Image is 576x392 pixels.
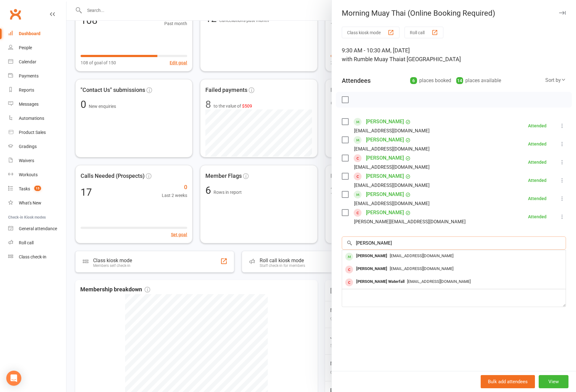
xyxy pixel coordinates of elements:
a: Roll call [8,236,66,250]
a: Tasks 15 [8,182,66,196]
a: Reports [8,83,66,97]
div: [EMAIL_ADDRESS][DOMAIN_NAME] [354,127,430,135]
div: Attended [528,196,547,201]
a: Payments [8,69,66,83]
a: [PERSON_NAME] [366,117,404,127]
div: 6 [410,77,417,84]
div: Attended [528,142,547,146]
a: Automations [8,111,66,125]
div: [EMAIL_ADDRESS][DOMAIN_NAME] [354,199,430,208]
div: Roll call [19,240,34,245]
span: 15 [34,186,41,191]
a: Dashboard [8,27,66,41]
div: Morning Muay Thai (Online Booking Required) [332,9,576,18]
a: General attendance kiosk mode [8,222,66,236]
span: [EMAIL_ADDRESS][DOMAIN_NAME] [390,266,453,271]
a: Calendar [8,55,66,69]
div: What's New [19,200,41,205]
div: [EMAIL_ADDRESS][DOMAIN_NAME] [354,181,430,189]
div: Messages [19,102,39,107]
a: Waivers [8,154,66,168]
div: Calendar [19,59,36,64]
a: [PERSON_NAME] [366,208,404,218]
div: [PERSON_NAME] Waterfall [354,277,407,286]
a: Class kiosk mode [8,250,66,264]
a: What's New [8,196,66,210]
div: People [19,45,32,50]
div: Class check-in [19,254,46,259]
div: member [345,266,353,273]
div: Dashboard [19,31,40,36]
div: Attended [528,124,547,128]
a: [PERSON_NAME] [366,153,404,163]
span: with Rumble Muay Thai [342,56,400,62]
div: 9:30 AM - 10:30 AM, [DATE] [342,46,566,64]
a: [PERSON_NAME] [366,171,404,181]
div: 14 [456,77,463,84]
div: places booked [410,76,451,85]
a: Gradings [8,140,66,154]
a: People [8,41,66,55]
a: Product Sales [8,125,66,140]
div: Gradings [19,144,37,149]
div: [PERSON_NAME][EMAIL_ADDRESS][DOMAIN_NAME] [354,218,466,226]
div: Attended [528,215,547,219]
div: places available [456,76,501,85]
span: at [GEOGRAPHIC_DATA] [400,56,461,62]
a: Clubworx [8,6,23,22]
div: member [345,278,353,286]
div: Reports [19,87,34,93]
div: Attended [528,160,547,164]
div: [PERSON_NAME] [354,264,390,273]
span: [EMAIL_ADDRESS][DOMAIN_NAME] [390,253,453,258]
span: [EMAIL_ADDRESS][DOMAIN_NAME] [407,279,471,284]
div: [EMAIL_ADDRESS][DOMAIN_NAME] [354,145,430,153]
div: Attendees [342,76,371,85]
div: Sort by [545,76,566,84]
a: Workouts [8,168,66,182]
button: Roll call [404,27,443,38]
div: General attendance [19,226,57,231]
div: Open Intercom Messenger [6,371,21,386]
div: member [345,253,353,261]
div: Payments [19,73,39,78]
button: Bulk add attendees [481,375,535,388]
div: [PERSON_NAME] [354,252,390,261]
div: Waivers [19,158,34,163]
a: [PERSON_NAME] [366,135,404,145]
a: Messages [8,97,66,111]
button: Class kiosk mode [342,27,399,38]
a: [PERSON_NAME] [366,189,404,199]
div: Tasks [19,186,30,191]
div: Workouts [19,172,38,177]
div: Product Sales [19,130,46,135]
button: View [539,375,568,388]
input: Search to add attendees [342,236,566,250]
div: Automations [19,116,44,121]
div: [EMAIL_ADDRESS][DOMAIN_NAME] [354,163,430,171]
div: Attended [528,178,547,183]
